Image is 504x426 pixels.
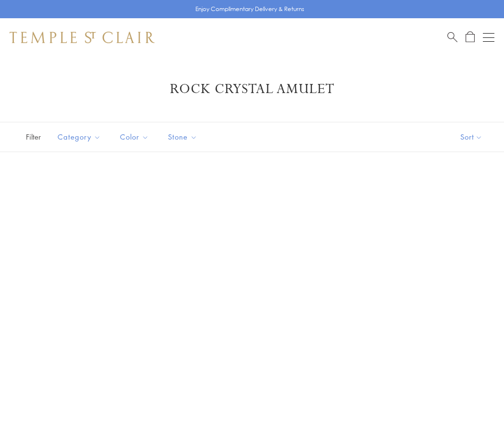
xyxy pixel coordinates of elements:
[466,31,475,43] a: Open Shopping Bag
[113,126,156,148] button: Color
[163,131,204,143] span: Stone
[195,4,304,14] p: Enjoy Complimentary Delivery & Returns
[161,126,204,148] button: Stone
[53,131,108,143] span: Category
[439,122,504,152] button: Show sort by
[447,31,457,43] a: Search
[24,81,480,98] h1: Rock Crystal Amulet
[483,32,494,43] button: Open navigation
[50,126,108,148] button: Category
[115,131,156,143] span: Color
[10,32,155,43] img: Temple St. Clair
